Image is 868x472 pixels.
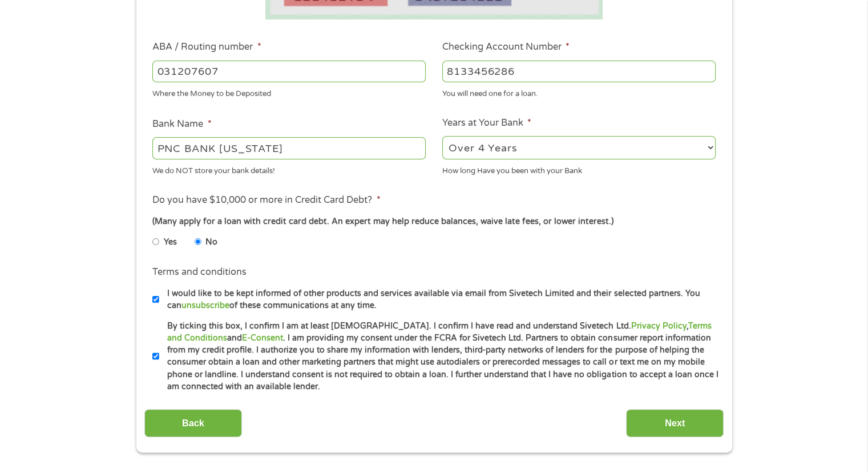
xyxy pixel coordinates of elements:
label: ABA / Routing number [152,41,261,53]
label: By ticking this box, I confirm I am at least [DEMOGRAPHIC_DATA]. I confirm I have read and unders... [159,320,719,393]
a: Terms and Conditions [167,321,711,343]
input: Back [144,409,242,437]
label: Terms and conditions [152,266,247,278]
div: You will need one for a loan. [442,85,716,100]
label: No [205,236,217,249]
a: Privacy Policy [631,321,686,331]
div: Where the Money to be Deposited [152,85,426,100]
input: Next [626,409,724,437]
label: Years at Your Bank [442,117,531,129]
div: We do NOT store your bank details! [152,161,426,177]
a: E-Consent [242,333,283,343]
a: unsubscribe [181,301,229,310]
input: 345634636 [442,61,716,82]
div: How long Have you been with your Bank [442,161,716,177]
input: 263177916 [152,61,426,82]
div: (Many apply for a loan with credit card debt. An expert may help reduce balances, waive late fees... [152,215,715,228]
label: Yes [164,236,177,249]
label: Checking Account Number [442,41,570,53]
label: Do you have $10,000 or more in Credit Card Debt? [152,194,380,206]
label: Bank Name [152,118,211,130]
label: I would like to be kept informed of other products and services available via email from Sivetech... [159,287,719,312]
